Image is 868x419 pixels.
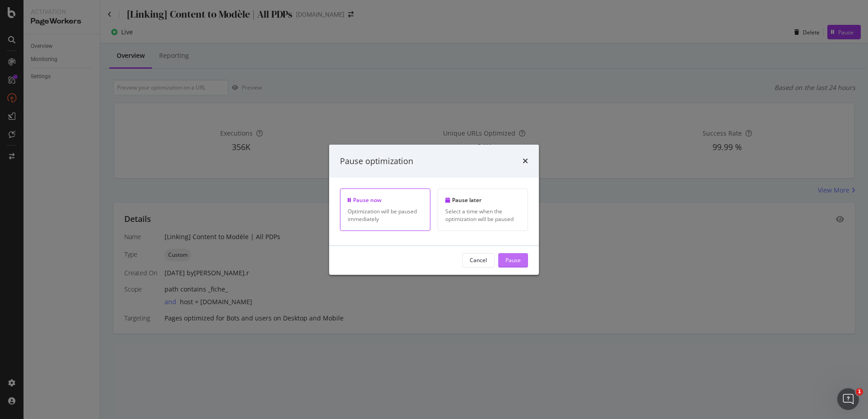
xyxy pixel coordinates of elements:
[445,207,520,223] div: Select a time when the optimization will be paused
[523,155,528,167] div: times
[856,388,863,395] span: 1
[470,256,487,264] div: Cancel
[348,207,423,223] div: Optimization will be paused immediately
[348,196,423,204] div: Pause now
[462,253,495,268] button: Cancel
[505,256,521,264] div: Pause
[329,144,539,274] div: modal
[340,155,413,167] div: Pause optimization
[445,196,520,204] div: Pause later
[498,253,528,268] button: Pause
[837,388,859,410] iframe: Intercom live chat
